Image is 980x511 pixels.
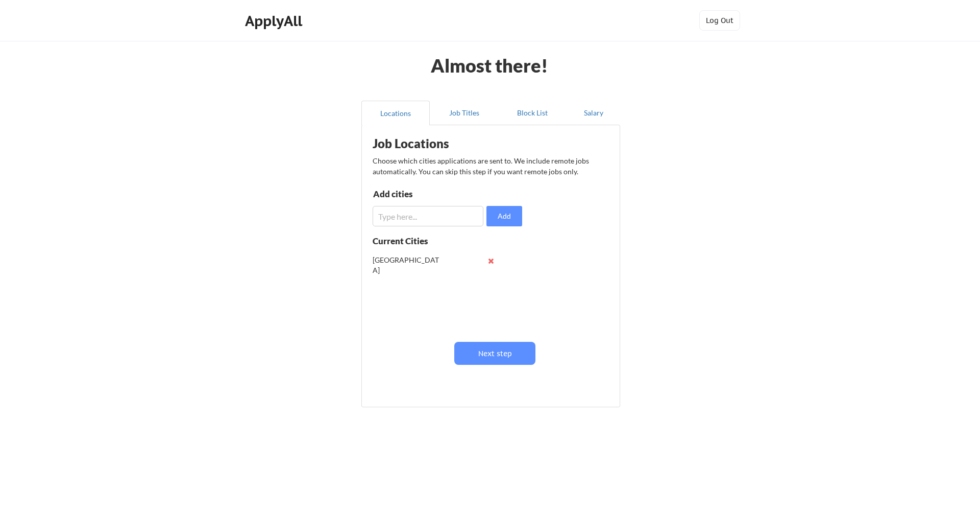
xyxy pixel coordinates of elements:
[373,237,450,245] div: Current Cities
[454,342,535,365] button: Next step
[373,190,479,198] div: Add cities
[373,137,501,150] div: Job Locations
[498,101,567,125] button: Block List
[373,206,483,226] input: Type here...
[245,12,305,30] div: ApplyAll
[418,56,560,75] div: Almost there!
[430,101,498,125] button: Job Titles
[486,206,522,226] button: Add
[373,155,607,177] div: Choose which cities applications are sent to. We include remote jobs automatically. You can skip ...
[567,101,620,125] button: Salary
[361,101,430,125] button: Locations
[373,255,439,275] div: [GEOGRAPHIC_DATA]
[699,10,740,31] button: Log Out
